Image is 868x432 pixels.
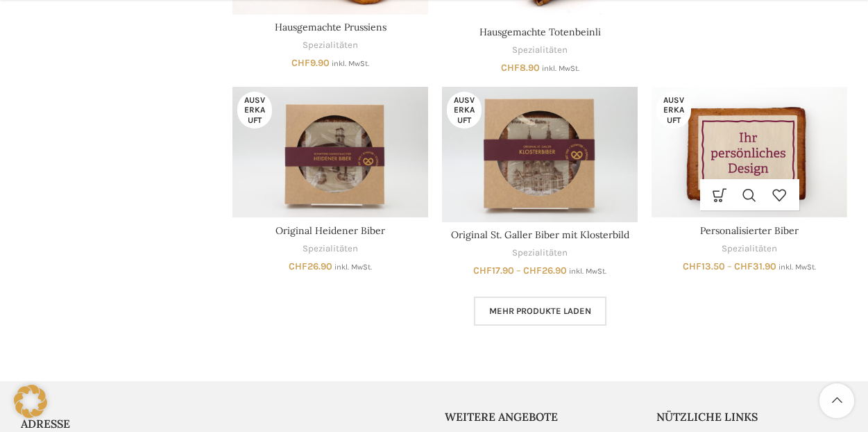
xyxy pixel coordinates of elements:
[334,263,372,272] small: inkl. MwSt.
[722,242,777,256] a: Spezialitäten
[683,260,725,272] bdi: 13.50
[275,224,385,237] a: Original Heidener Biber
[656,409,848,424] h5: Nützliche Links
[656,92,691,128] span: Ausverkauft
[512,247,568,260] a: Spezialitäten
[442,87,638,222] a: Original St. Galler Biber mit Klosterbild
[275,21,386,33] a: Hausgemachte Prussiens
[291,57,310,69] span: CHF
[473,265,514,276] bdi: 17.90
[332,59,369,68] small: inkl. MwSt.
[289,260,307,272] span: CHF
[451,229,629,241] a: Original St. Galler Biber mit Klosterbild
[778,263,816,272] small: inkl. MwSt.
[523,265,542,276] span: CHF
[512,44,568,57] a: Spezialitäten
[727,260,732,272] span: –
[474,297,606,326] a: Mehr Produkte laden
[705,179,735,210] a: Wähle Optionen für „Personalisierter Biber“
[819,383,854,418] a: Scroll to top button
[501,62,540,74] bdi: 8.90
[473,265,492,276] span: CHF
[479,26,601,38] a: Hausgemachte Totenbeinli
[445,409,636,424] h5: Weitere Angebote
[734,260,776,272] bdi: 31.90
[303,39,358,52] a: Spezialitäten
[542,64,579,73] small: inkl. MwSt.
[516,265,521,276] span: –
[501,62,520,74] span: CHF
[303,242,358,256] a: Spezialitäten
[232,87,428,217] a: Original Heidener Biber
[489,306,591,317] span: Mehr Produkte laden
[700,224,799,237] a: Personalisierter Biber
[652,87,847,217] a: Personalisierter Biber
[289,260,332,272] bdi: 26.90
[237,92,272,128] span: Ausverkauft
[523,265,567,276] bdi: 26.90
[683,260,701,272] span: CHF
[734,260,753,272] span: CHF
[291,57,330,69] bdi: 9.90
[735,179,765,210] a: Schnellansicht
[447,92,482,128] span: Ausverkauft
[569,267,606,276] small: inkl. MwSt.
